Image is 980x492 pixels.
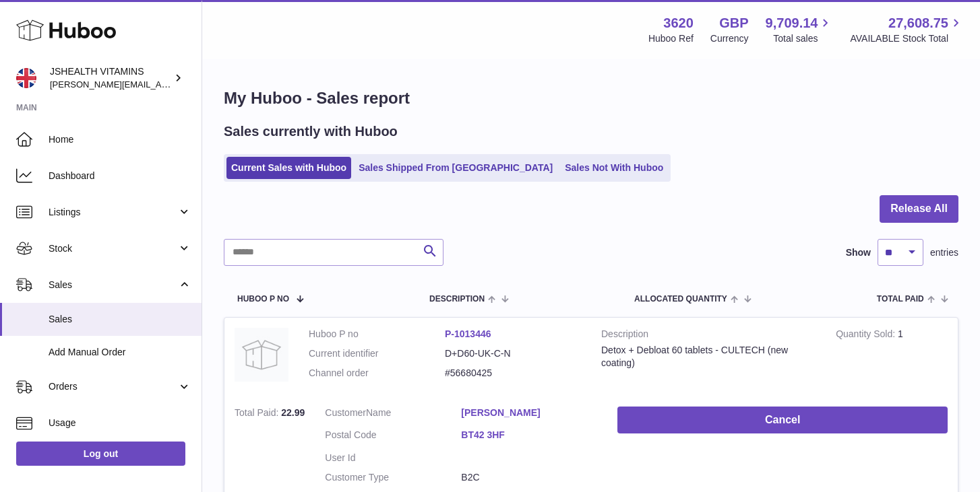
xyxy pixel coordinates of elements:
[773,32,833,45] span: Total sales
[663,14,694,32] strong: 3620
[710,32,749,45] div: Currency
[309,347,445,360] dt: Current identifier
[560,157,668,179] a: Sales Not With Huboo
[49,346,191,359] span: Add Manual Order
[49,313,191,326] span: Sales
[50,79,270,90] span: [PERSON_NAME][EMAIL_ADDRESS][DOMAIN_NAME]
[50,65,171,91] div: JSHEALTH VITAMINS
[325,407,461,423] dt: Name
[850,14,964,45] a: 27,608.75 AVAILABLE Stock Total
[224,87,958,109] h1: My Huboo - Sales report
[766,14,818,32] span: 9,709.14
[354,157,557,179] a: Sales Shipped From [GEOGRAPHIC_DATA]
[461,471,597,484] dd: B2C
[49,170,191,182] span: Dashboard
[281,407,305,418] span: 22.99
[601,328,816,344] strong: Description
[49,417,191,429] span: Usage
[648,32,694,45] div: Huboo Ref
[49,242,177,255] span: Stock
[445,347,581,360] dd: D+D60-UK-C-N
[16,68,36,88] img: francesca@jshealthvitamins.com
[49,380,177,393] span: Orders
[325,429,461,445] dt: Postal Code
[445,367,581,380] dd: #56680425
[309,367,445,380] dt: Channel order
[850,32,964,45] span: AVAILABLE Stock Total
[601,344,816,370] div: Detox + Debloat 60 tablets - CULTECH (new coating)
[719,14,748,32] strong: GBP
[325,452,461,464] dt: User Id
[445,328,491,339] a: P-1013446
[617,407,948,434] button: Cancel
[766,14,834,45] a: 9,709.14 Total sales
[237,295,289,304] span: Huboo P no
[235,328,288,382] img: no-photo.jpg
[325,407,366,418] span: Customer
[846,246,871,259] label: Show
[930,246,958,259] span: entries
[49,279,177,291] span: Sales
[888,14,948,32] span: 27,608.75
[325,471,461,484] dt: Customer Type
[49,133,191,146] span: Home
[226,157,351,179] a: Current Sales with Huboo
[880,195,958,223] button: Release All
[429,295,485,304] span: Description
[836,328,898,343] strong: Quantity Sold
[461,407,597,419] a: [PERSON_NAME]
[826,318,958,396] td: 1
[877,295,924,304] span: Total paid
[235,407,281,421] strong: Total Paid
[461,429,597,442] a: BT42 3HF
[309,328,445,341] dt: Huboo P no
[49,206,177,219] span: Listings
[16,442,185,466] a: Log out
[634,295,727,304] span: ALLOCATED Quantity
[224,122,398,141] h2: Sales currently with Huboo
